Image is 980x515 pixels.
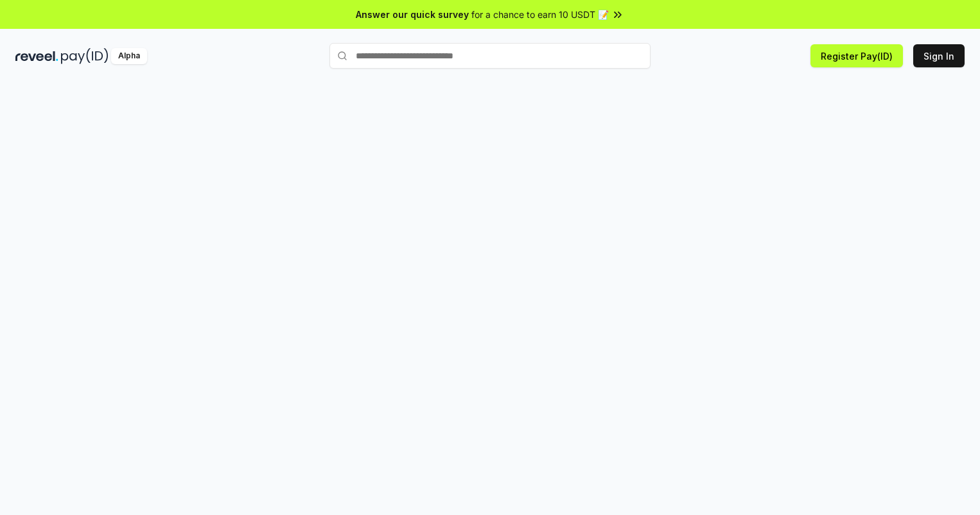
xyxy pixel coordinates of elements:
[111,48,147,64] div: Alpha
[471,8,609,21] span: for a chance to earn 10 USDT 📝
[356,8,469,21] span: Answer our quick survey
[61,48,109,64] img: pay_id
[810,44,903,67] button: Register Pay(ID)
[15,48,58,64] img: reveel_dark
[913,44,965,67] button: Sign In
